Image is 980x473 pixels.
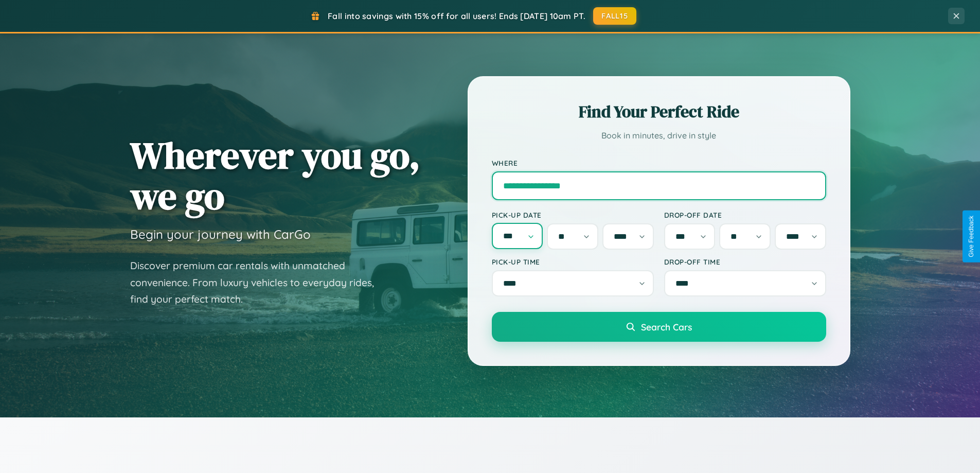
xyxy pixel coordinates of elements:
[593,7,636,25] button: FALL15
[492,159,826,167] label: Where
[641,321,692,332] span: Search Cars
[492,100,826,123] h2: Find Your Perfect Ride
[968,216,975,257] div: Give Feedback
[130,135,420,216] h1: Wherever you go, we go
[130,226,311,242] h3: Begin your journey with CarGo
[664,211,826,219] label: Drop-off Date
[130,257,387,308] p: Discover premium car rentals with unmatched convenience. From luxury vehicles to everyday rides, ...
[328,11,585,21] span: Fall into savings with 15% off for all users! Ends [DATE] 10am PT.
[492,312,826,342] button: Search Cars
[492,211,654,219] label: Pick-up Date
[492,257,654,266] label: Pick-up Time
[492,128,826,143] p: Book in minutes, drive in style
[664,257,826,266] label: Drop-off Time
